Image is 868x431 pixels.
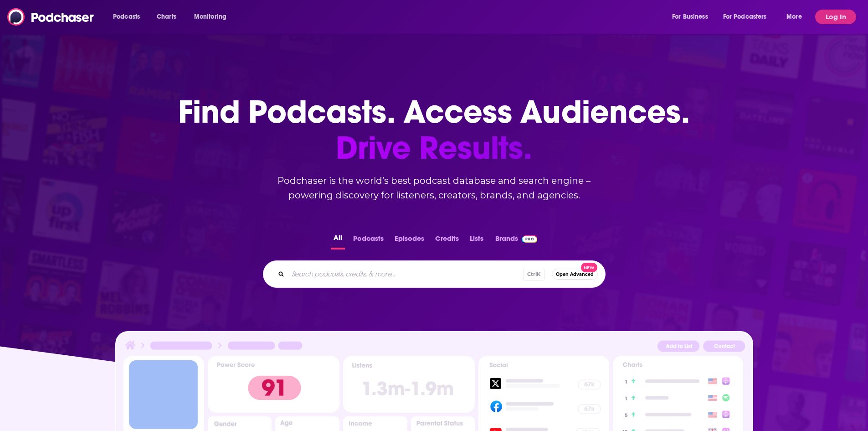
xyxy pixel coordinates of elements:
[350,232,386,249] button: Podcasts
[522,235,538,243] img: Podchaser Pro
[786,10,802,23] span: More
[552,269,598,280] button: Open AdvancedNew
[188,10,238,24] button: open menu
[178,130,690,166] span: Drive Results.
[194,10,226,23] span: Monitoring
[495,232,538,249] a: BrandsPodchaser Pro
[252,173,616,203] h2: Podchaser is the world’s best podcast database and search engine – powering discovery for listene...
[331,232,345,249] button: All
[288,267,523,281] input: Search podcasts, credits, & more...
[780,10,813,24] button: open menu
[672,10,708,23] span: For Business
[343,356,475,413] img: Podcast Insights Listens
[107,10,152,24] button: open menu
[123,339,745,355] img: Podcast Insights Header
[717,10,780,24] button: open menu
[467,232,486,249] button: Lists
[581,263,597,272] span: New
[157,10,176,23] span: Charts
[208,356,339,413] img: Podcast Insights Power score
[392,232,427,249] button: Episodes
[523,268,544,281] span: Ctrl K
[666,10,719,24] button: open menu
[7,8,95,26] img: Podchaser - Follow, Share and Rate Podcasts
[556,272,594,277] span: Open Advanced
[723,10,767,23] span: For Podcasters
[815,10,856,24] button: Log In
[263,260,606,288] div: Search podcasts, credits, & more...
[151,10,182,24] a: Charts
[113,10,140,23] span: Podcasts
[432,232,462,249] button: Credits
[178,94,690,166] h1: Find Podcasts. Access Audiences.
